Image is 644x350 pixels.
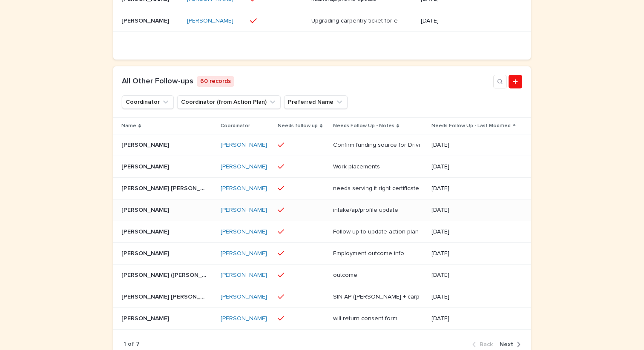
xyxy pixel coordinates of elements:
[121,313,171,322] p: [PERSON_NAME]
[333,293,418,301] div: SIN AP ([PERSON_NAME] + carp1)
[431,207,517,214] p: [DATE]
[278,121,318,131] p: Needs follow up
[221,163,267,171] a: [PERSON_NAME]
[472,341,496,348] button: Back
[221,185,267,192] a: [PERSON_NAME]
[113,243,531,265] tr: [PERSON_NAME][PERSON_NAME] [PERSON_NAME] Employment outcome info [DATE]
[509,75,522,88] a: Add new record
[197,76,234,87] p: 60 records
[431,293,517,301] p: [DATE]
[431,121,511,131] p: Needs Follow Up - Last Modified
[496,341,520,348] button: Next
[333,185,418,192] div: needs serving it right certificate intake/AP
[122,95,174,109] button: Coordinator
[333,315,397,322] div: will return consent form
[113,265,531,286] tr: [PERSON_NAME] ([PERSON_NAME]) [PERSON_NAME][PERSON_NAME] ([PERSON_NAME]) [PERSON_NAME] [PERSON_NA...
[431,315,517,322] p: [DATE]
[431,142,517,149] p: [DATE]
[121,248,171,257] p: [PERSON_NAME]
[333,250,404,257] div: Employment outcome info
[333,272,357,279] div: outcome
[121,162,171,171] p: [PERSON_NAME]
[431,185,517,192] p: [DATE]
[121,270,208,279] p: [PERSON_NAME] ([PERSON_NAME]) [PERSON_NAME]
[121,205,171,214] p: [PERSON_NAME]
[221,272,267,279] a: [PERSON_NAME]
[221,142,267,149] a: [PERSON_NAME]
[333,228,418,236] div: Follow up to update action plan
[333,207,398,214] div: intake/ap/profile update
[113,134,531,156] tr: [PERSON_NAME][PERSON_NAME] [PERSON_NAME] Confirm funding source for Driving Lessons [DATE]
[480,341,493,347] span: Back
[121,227,171,236] p: [PERSON_NAME]
[121,140,171,149] p: [PERSON_NAME]
[431,272,517,279] p: [DATE]
[221,293,267,301] a: [PERSON_NAME]
[221,207,267,214] a: [PERSON_NAME]
[113,308,531,330] tr: [PERSON_NAME][PERSON_NAME] [PERSON_NAME] will return consent form [DATE]
[221,228,267,236] a: [PERSON_NAME]
[221,121,250,131] p: Coordinator
[333,142,418,149] div: Confirm funding source for Driving Lessons
[221,315,267,322] a: [PERSON_NAME]
[187,17,233,25] a: [PERSON_NAME]
[122,77,193,85] a: All Other Follow-ups
[311,17,397,25] div: Upgrading carpentry ticket for employment.
[500,341,513,347] span: Next
[121,183,208,192] p: [PERSON_NAME] [PERSON_NAME]
[221,250,267,257] a: [PERSON_NAME]
[421,17,506,25] p: [DATE]
[113,156,531,178] tr: [PERSON_NAME][PERSON_NAME] [PERSON_NAME] Work placements [DATE]
[431,228,517,236] p: [DATE]
[121,121,136,131] p: Name
[124,341,140,348] p: 1 of 7
[431,163,517,171] p: [DATE]
[121,292,208,301] p: [PERSON_NAME] [PERSON_NAME]
[113,286,531,308] tr: [PERSON_NAME] [PERSON_NAME][PERSON_NAME] [PERSON_NAME] [PERSON_NAME] SIN AP ([PERSON_NAME] + carp...
[284,95,348,109] button: Preferred Name
[121,16,171,25] p: [PERSON_NAME]
[113,199,531,221] tr: [PERSON_NAME][PERSON_NAME] [PERSON_NAME] intake/ap/profile update [DATE]
[113,221,531,243] tr: [PERSON_NAME][PERSON_NAME] [PERSON_NAME] Follow up to update action plan [DATE]
[431,250,517,257] p: [DATE]
[113,10,531,32] tr: [PERSON_NAME][PERSON_NAME] [PERSON_NAME] Upgrading carpentry ticket for employment. [DATE]
[333,163,380,171] div: Work placements
[177,95,281,109] button: Coordinator (from Action Plan)
[333,121,394,131] p: Needs Follow Up - Notes
[113,178,531,199] tr: [PERSON_NAME] [PERSON_NAME][PERSON_NAME] [PERSON_NAME] [PERSON_NAME] needs serving it right certi...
